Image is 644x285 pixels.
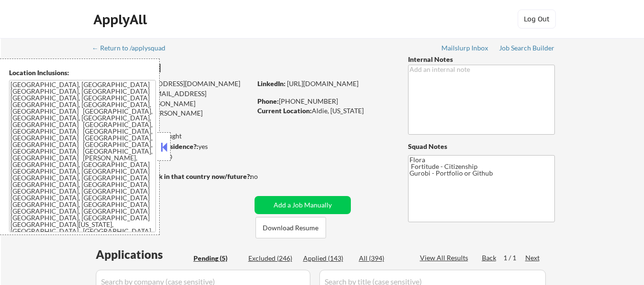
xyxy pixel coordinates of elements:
div: All (394) [359,254,407,263]
div: Pending (5) [194,254,241,263]
a: Mailslurp Inbox [441,44,489,54]
div: View All Results [420,253,471,263]
div: Internal Notes [408,55,555,64]
div: Next [525,253,541,263]
div: [EMAIL_ADDRESS][DOMAIN_NAME] [93,79,251,88]
div: Applied (143) [303,254,351,263]
div: ApplyAll [93,11,150,28]
div: [PERSON_NAME] [93,62,289,74]
strong: Phone: [257,97,279,105]
div: $150,000 [92,152,251,162]
strong: Will need Visa to work in that country now/future?: [93,172,252,180]
div: 143 sent / 200 bought [92,131,251,141]
div: [EMAIL_ADDRESS][DOMAIN_NAME] [93,89,251,108]
div: ← Return to /applysquad [92,45,174,51]
div: Mailslurp Inbox [441,45,489,51]
button: Download Resume [256,217,326,238]
div: Aldie, [US_STATE] [257,106,392,116]
button: Log Out [518,10,556,29]
div: Excluded (246) [248,254,296,263]
a: ← Return to /applysquad [92,44,174,54]
strong: Current Location: [257,107,312,115]
div: [PERSON_NAME][EMAIL_ADDRESS][PERSON_NAME][DOMAIN_NAME] [93,99,251,127]
strong: LinkedIn: [257,79,286,88]
div: 1 / 1 [503,253,525,263]
a: Job Search Builder [499,44,555,54]
div: [PHONE_NUMBER] [257,97,392,106]
div: Location Inclusions: [9,68,156,78]
div: Job Search Builder [499,45,555,51]
div: Squad Notes [408,142,555,151]
div: Applications [96,249,190,260]
div: no [250,172,277,181]
a: [URL][DOMAIN_NAME] [287,79,358,88]
button: Add a Job Manually [255,196,351,214]
div: Back [482,253,497,263]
